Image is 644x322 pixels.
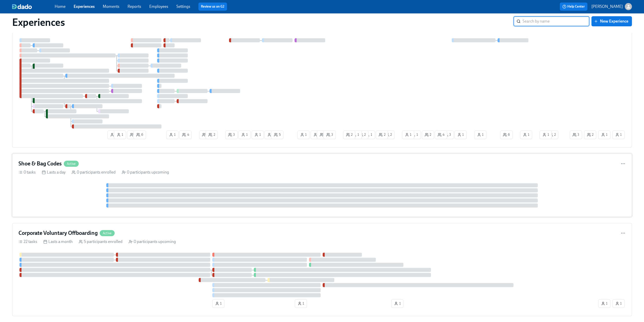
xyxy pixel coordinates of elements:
[107,130,119,139] button: 1
[18,160,62,167] h4: Shoe & Bag Codes
[402,130,414,139] button: 1
[18,169,36,175] div: 0 tasks
[297,130,309,139] button: 1
[587,132,593,137] span: 2
[523,132,529,137] span: 1
[326,132,333,137] span: 3
[274,132,281,137] span: 5
[539,130,552,139] button: 1
[133,130,146,139] button: 6
[411,132,418,137] span: 1
[79,239,122,244] div: 5 participants enrolled
[591,16,632,26] button: New Experience
[12,4,55,9] a: dado
[264,130,277,139] button: 1
[598,130,610,139] button: 1
[385,132,392,137] span: 2
[149,4,168,9] a: Employees
[110,132,117,137] span: 1
[72,169,116,175] div: 0 participants enrolled
[254,132,261,137] span: 1
[435,130,447,139] button: 4
[64,162,79,166] span: Active
[422,130,434,139] button: 2
[350,130,362,139] button: 1
[546,130,558,139] button: 2
[205,130,218,139] button: 2
[572,132,579,137] span: 3
[114,130,126,139] button: 1
[55,4,66,9] a: Home
[300,132,307,137] span: 1
[117,132,123,137] span: 1
[601,132,608,137] span: 1
[523,16,589,26] input: Search by name
[295,299,307,308] button: 1
[562,4,585,9] span: Help Center
[503,132,510,137] span: 6
[601,301,608,306] span: 1
[12,4,32,9] img: dado
[363,130,375,139] button: 1
[382,130,394,139] button: 2
[18,229,98,237] h4: Corporate Voluntary Offboarding
[457,132,464,137] span: 1
[598,299,610,308] button: 1
[228,132,235,137] span: 3
[366,132,372,137] span: 1
[42,169,66,175] div: Lasts a day
[405,132,411,137] span: 1
[474,130,486,139] button: 1
[560,3,587,11] button: Help Center
[520,130,532,139] button: 1
[438,132,444,137] span: 4
[166,130,178,139] button: 1
[176,4,190,9] a: Settings
[584,130,596,139] button: 2
[615,132,622,137] span: 1
[343,130,355,139] button: 2
[201,4,224,9] a: Review us on G2
[409,130,421,139] button: 1
[352,132,359,137] span: 1
[317,130,329,139] button: 3
[391,299,403,308] button: 1
[356,130,368,139] button: 2
[169,132,176,137] span: 1
[252,130,264,139] button: 1
[549,132,555,137] span: 2
[477,132,484,137] span: 1
[500,130,513,139] button: 6
[127,130,139,139] button: 2
[136,132,143,137] span: 6
[595,19,628,24] span: New Experience
[12,16,65,28] h1: Experiences
[591,4,623,9] p: [PERSON_NAME]
[298,301,304,306] span: 1
[179,130,192,139] button: 4
[74,4,95,9] a: Experiences
[441,130,454,139] button: 3
[271,130,283,139] button: 5
[215,301,222,306] span: 1
[100,231,115,235] span: Active
[612,130,625,139] button: 1
[18,239,37,244] div: 22 tasks
[346,132,352,137] span: 2
[320,132,326,137] span: 3
[182,132,189,137] span: 4
[323,130,336,139] button: 3
[376,130,388,139] button: 2
[612,299,625,308] button: 1
[129,239,176,244] div: 0 participants upcoming
[425,132,431,137] span: 2
[454,130,467,139] button: 1
[241,132,248,137] span: 1
[310,130,323,139] button: 1
[267,132,274,137] span: 1
[238,130,251,139] button: 1
[444,132,451,137] span: 3
[615,301,622,306] span: 1
[394,301,401,306] span: 1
